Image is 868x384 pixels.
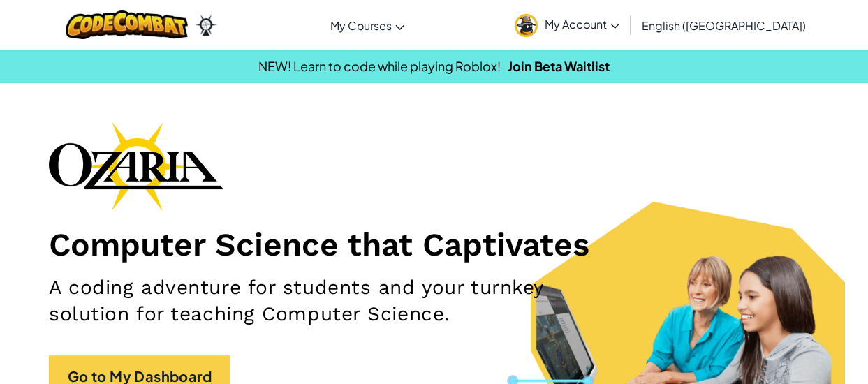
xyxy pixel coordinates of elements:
img: Ozaria [195,15,217,36]
a: My Account [508,3,626,47]
span: My Account [545,17,619,31]
a: Join Beta Waitlist [508,58,610,74]
a: English ([GEOGRAPHIC_DATA]) [635,6,813,44]
span: My Courses [330,18,392,33]
a: My Courses [323,6,411,44]
span: NEW! Learn to code while playing Roblox! [258,58,501,74]
img: CodeCombat logo [66,10,188,39]
img: avatar [515,14,538,37]
img: Ozaria branding logo [49,121,223,211]
h2: A coding adventure for students and your turnkey solution for teaching Computer Science. [49,274,565,327]
h1: Computer Science that Captivates [49,225,819,264]
span: English ([GEOGRAPHIC_DATA]) [642,18,806,33]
